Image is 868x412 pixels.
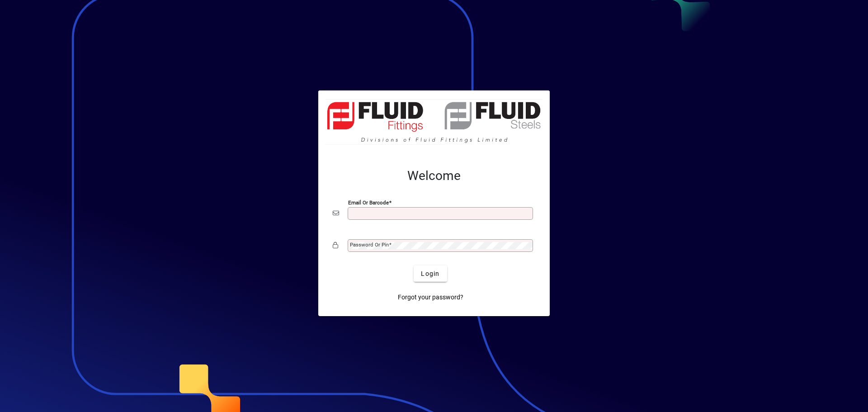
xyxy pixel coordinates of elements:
mat-label: Password or Pin [350,242,389,248]
span: Login [421,269,439,279]
button: Login [414,265,447,282]
h2: Welcome [333,168,535,184]
span: Forgot your password? [398,293,463,302]
mat-label: Email or Barcode [348,199,389,206]
a: Forgot your password? [394,289,467,305]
